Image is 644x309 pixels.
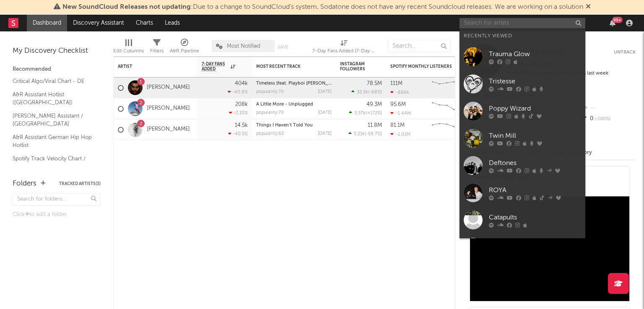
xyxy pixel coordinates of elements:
[27,15,67,31] a: Dashboard
[390,90,409,95] div: -886k
[62,4,583,10] span: : Due to a change to SoundCloud's system, Sodatone does not have any recent Soundcloud releases. ...
[460,70,585,98] a: Tristesse
[170,46,199,56] div: A&R Pipeline
[489,158,581,168] div: Deftones
[13,133,92,150] a: A&R Assistant German Hip Hop Hotlist
[357,90,368,95] span: 32.5k
[388,40,451,52] input: Search...
[354,132,365,136] span: 5.21k
[312,46,375,56] div: 7-Day Fans Added (7-Day Fans Added)
[235,102,248,107] div: 208k
[150,46,164,56] div: Filters
[489,103,581,113] div: Poppy Wizard
[586,4,591,10] span: Dismiss
[351,89,382,95] div: ( )
[318,90,332,94] div: [DATE]
[147,105,190,112] a: [PERSON_NAME]
[580,113,636,124] div: 0
[460,125,585,152] a: Twin Mill
[147,84,190,91] a: [PERSON_NAME]
[354,111,366,116] span: 3.57k
[159,15,186,31] a: Leads
[489,49,581,59] div: Trauma Glow
[368,123,382,128] div: 11.8M
[229,110,248,116] div: -2.33 %
[460,206,585,234] a: Catapults
[256,111,284,115] div: popularity: 70
[13,111,92,129] a: [PERSON_NAME] Assistant / [GEOGRAPHIC_DATA]
[614,48,636,57] button: Untrack
[489,212,581,222] div: Catapults
[13,193,101,206] input: Search for folders...
[489,76,581,86] div: Tristesse
[256,81,384,86] a: Timeless (feat. Playboi [PERSON_NAME] & Doechii) - Remix
[227,44,260,49] span: Most Notified
[256,102,313,107] a: A Little More - Unplugged
[256,81,332,86] div: Timeless (feat. Playboi Carti & Doechii) - Remix
[390,111,411,116] div: -1.44M
[369,90,381,95] span: -68 %
[428,98,466,119] svg: Chart title
[13,210,101,220] div: Click to add a folder.
[147,126,190,133] a: [PERSON_NAME]
[59,182,101,186] button: Tracked Artists(3)
[340,62,369,72] div: Instagram Followers
[150,36,164,60] div: Filters
[366,102,382,107] div: 49.3M
[367,111,381,116] span: +172 %
[460,43,585,70] a: Trauma Glow
[130,15,159,31] a: Charts
[366,132,381,136] span: -59.7 %
[593,117,610,121] span: -100 %
[489,131,581,141] div: Twin Mill
[460,234,585,261] a: Muryel
[118,64,181,69] div: Artist
[278,45,288,49] button: Save
[390,64,453,69] div: Spotify Monthly Listeners
[612,17,623,23] div: 99 +
[580,103,636,113] div: --
[464,31,581,41] div: Recently Viewed
[235,123,248,128] div: 14.5k
[390,81,402,86] div: 111M
[349,110,382,116] div: ( )
[460,18,585,28] input: Search for artists
[318,111,332,115] div: [DATE]
[256,123,313,128] a: Things I Haven’t Told You
[460,179,585,206] a: ROYA
[202,62,229,72] span: 7-Day Fans Added
[256,90,284,94] div: popularity: 70
[460,152,585,179] a: Deftones
[256,123,332,128] div: Things I Haven’t Told You
[390,123,405,128] div: 81.1M
[62,4,191,10] span: New SoundCloud Releases not updating
[113,46,144,56] div: Edit Columns
[610,20,615,26] button: 99+
[235,81,248,86] div: 404k
[13,154,92,171] a: Spotify Track Velocity Chart / DE
[367,81,382,86] div: 78.5M
[13,46,101,56] div: My Discovery Checklist
[13,64,101,75] div: Recommended
[256,102,332,107] div: A Little More - Unplugged
[13,179,36,189] div: Folders
[228,89,248,95] div: -40.9 %
[428,119,466,140] svg: Chart title
[67,15,130,31] a: Discovery Assistant
[318,131,332,136] div: [DATE]
[13,90,92,107] a: A&R Assistant Hotlist ([GEOGRAPHIC_DATA])
[489,185,581,195] div: ROYA
[390,131,410,137] div: -1.02M
[428,77,466,98] svg: Chart title
[312,36,375,60] div: 7-Day Fans Added (7-Day Fans Added)
[256,64,319,69] div: Most Recent Track
[170,36,199,60] div: A&R Pipeline
[13,77,92,86] a: Critical Algo/Viral Chart - DE
[228,131,248,136] div: -40.5 %
[390,102,406,107] div: 95.6M
[460,98,585,125] a: Poppy Wizard
[348,131,382,136] div: ( )
[113,36,144,60] div: Edit Columns
[256,131,284,136] div: popularity: 62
